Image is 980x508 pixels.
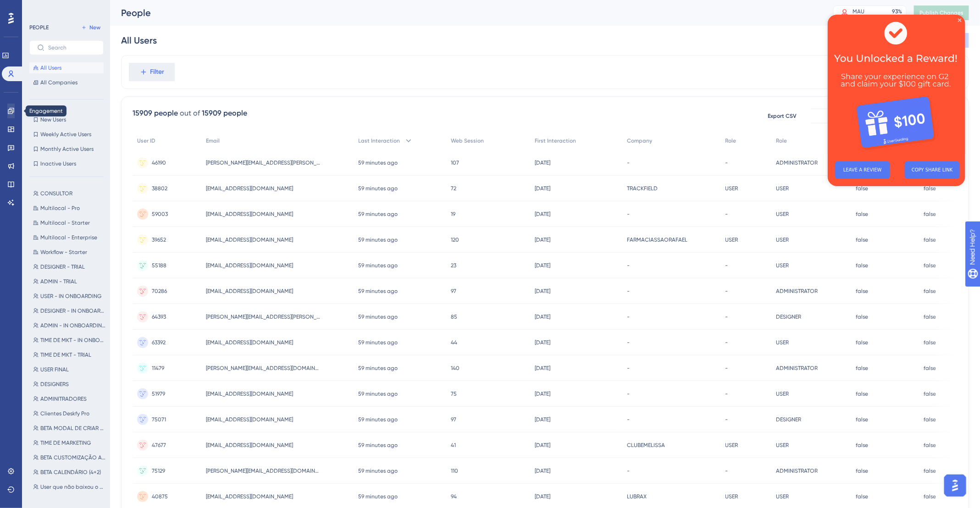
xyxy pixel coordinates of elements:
span: USER [725,493,738,500]
button: ADMIN - TRIAL [29,276,109,287]
span: 64393 [152,313,166,320]
span: USER [776,210,789,218]
span: false [856,339,868,346]
time: 59 minutes ago [359,365,398,371]
span: Email [206,137,220,144]
time: 59 minutes ago [359,391,398,397]
time: 59 minutes ago [359,493,398,500]
button: Available Attributes (96) [811,109,958,123]
span: false [856,493,868,500]
span: Publish Changes [919,9,963,17]
span: DESIGNER [776,416,801,423]
span: 39652 [152,236,166,243]
time: 59 minutes ago [359,339,398,346]
button: CONSULTOR [29,188,109,199]
span: false [856,364,868,372]
span: ADMINITRADORES [40,395,87,403]
button: BETA MODAL DE CRIAR TAREFA [29,423,109,434]
button: DESIGNER - TRIAL [29,261,109,272]
button: ADMIN - IN ONBOARDING [29,320,109,331]
button: TIME DE MKT - TRIAL [29,349,109,360]
span: [EMAIL_ADDRESS][DOMAIN_NAME] [206,210,293,218]
button: Filter [129,63,175,81]
span: USER - IN ONBOARDING [40,293,101,300]
button: BETA CALENDÁRIO (4+2) [29,467,109,478]
div: 15909 people [133,108,178,119]
span: 140 [451,364,460,372]
span: [PERSON_NAME][EMAIL_ADDRESS][PERSON_NAME][DOMAIN_NAME] [206,159,321,166]
span: USER [776,442,789,449]
div: Close Preview [130,4,134,7]
button: Monthly Active Users [29,144,104,155]
span: - [627,364,630,372]
time: [DATE] [535,339,550,346]
time: [DATE] [535,288,550,294]
div: 15909 people [202,108,247,119]
time: [DATE] [535,262,550,269]
span: - [627,262,630,269]
span: - [627,210,630,218]
span: TRACKFIELD [627,185,658,192]
span: false [856,287,868,295]
span: false [924,442,936,449]
span: - [725,313,728,320]
button: USER FINAL [29,364,109,375]
button: All Users [29,62,104,73]
span: false [856,442,868,449]
span: 97 [451,416,456,423]
time: 59 minutes ago [359,262,398,269]
span: 23 [451,262,456,269]
span: false [856,185,868,192]
button: Multilocal - Pro [29,203,109,214]
button: Inactive Users [29,158,104,169]
span: false [856,467,868,475]
time: [DATE] [535,416,550,423]
span: - [725,416,728,423]
time: [DATE] [535,314,550,320]
span: ADMINISTRATOR [776,467,818,475]
span: First Interaction [535,137,576,144]
span: [EMAIL_ADDRESS][DOMAIN_NAME] [206,339,293,346]
span: - [725,390,728,398]
span: DESIGNER - TRIAL [40,263,85,271]
span: - [725,287,728,295]
span: [EMAIL_ADDRESS][DOMAIN_NAME] [206,416,293,423]
span: 63392 [152,339,166,346]
span: 75 [451,390,457,398]
span: FARMACIASSAORAFAEL [627,236,687,243]
span: 59003 [152,210,168,218]
span: DESIGNER [776,313,801,320]
span: 85 [451,313,457,320]
span: TIME DE MKT - IN ONBOARDING [40,337,105,344]
span: false [924,339,936,346]
span: [EMAIL_ADDRESS][DOMAIN_NAME] [206,493,293,500]
div: 93 % [892,8,902,15]
span: - [725,364,728,372]
span: Role [725,137,736,144]
span: ADMIN - TRIAL [40,278,77,285]
span: 11479 [152,364,164,372]
span: - [627,416,630,423]
span: DESIGNER - IN ONBOARDING [40,307,105,315]
span: false [924,313,936,320]
span: Need Help? [22,2,57,13]
span: CONSULTOR [40,190,72,197]
span: false [924,210,936,218]
div: People [121,6,810,19]
time: [DATE] [535,493,550,500]
span: ADMINISTRATOR [776,159,818,166]
span: [EMAIL_ADDRESS][DOMAIN_NAME] [206,442,293,449]
span: false [924,467,936,475]
span: [EMAIL_ADDRESS][DOMAIN_NAME] [206,262,293,269]
span: 19 [451,210,455,218]
span: 40875 [152,493,168,500]
span: - [627,467,630,475]
span: USER [725,185,738,192]
button: Publish Changes [914,6,969,20]
span: TIME DE MARKETING [40,439,91,447]
div: PEOPLE [29,24,49,31]
time: 59 minutes ago [359,314,398,320]
span: false [924,364,936,372]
